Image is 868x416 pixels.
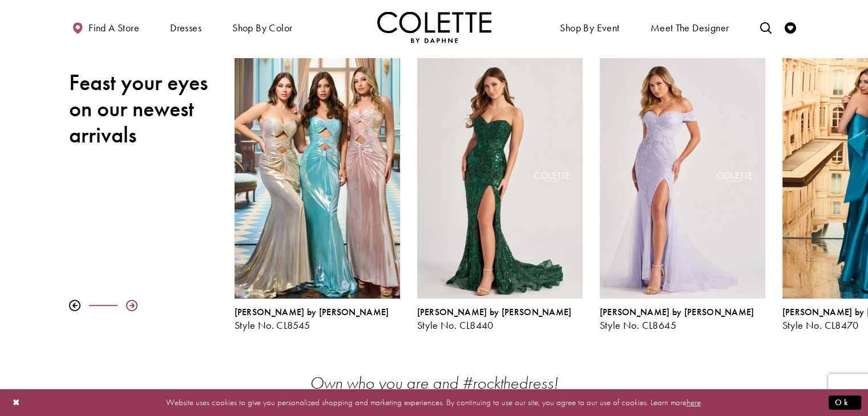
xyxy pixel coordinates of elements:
span: [PERSON_NAME] by [PERSON_NAME] [235,306,389,318]
span: Dresses [167,11,204,43]
a: Toggle search [757,11,774,43]
span: Find a store [88,22,139,34]
img: Colette by Daphne [377,11,491,43]
a: Visit Colette by Daphne Style No. CL8545 Page [235,58,400,299]
span: Shop by color [229,11,295,43]
button: Close Dialog [7,393,26,413]
span: Shop by color [232,22,292,34]
span: Style No. CL8470 [782,319,858,332]
h2: Feast your eyes on our newest arrivals [69,70,217,148]
div: Colette by Daphne Style No. CL8545 [235,307,400,331]
span: [PERSON_NAME] by [PERSON_NAME] [417,306,572,318]
a: Meet the designer [648,11,732,43]
a: Visit Colette by Daphne Style No. CL8440 Page [417,58,583,299]
span: Meet the designer [651,22,729,34]
div: Colette by Daphne Style No. CL8645 [600,307,765,331]
span: Style No. CL8440 [417,319,494,332]
span: Dresses [170,22,201,34]
button: Submit Dialog [829,395,861,410]
span: Shop By Event [557,11,622,43]
p: Website uses cookies to give you personalized shopping and marketing experiences. By continuing t... [82,395,786,410]
div: Colette by Daphne Style No. CL8545 [226,50,409,340]
span: Shop By Event [560,22,619,34]
div: Colette by Daphne Style No. CL8440 [409,50,591,340]
div: Colette by Daphne Style No. CL8645 [591,50,774,340]
a: Find a store [69,11,142,43]
span: [PERSON_NAME] by [PERSON_NAME] [600,306,754,318]
a: Visit Home Page [377,11,491,43]
div: Colette by Daphne Style No. CL8440 [417,307,583,331]
a: here [687,397,701,408]
a: Visit Colette by Daphne Style No. CL8645 Page [600,58,765,299]
a: Check Wishlist [782,11,799,43]
em: Own who you are and #rockthedress! [310,372,558,394]
span: Style No. CL8545 [235,319,310,332]
span: Style No. CL8645 [600,319,676,332]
